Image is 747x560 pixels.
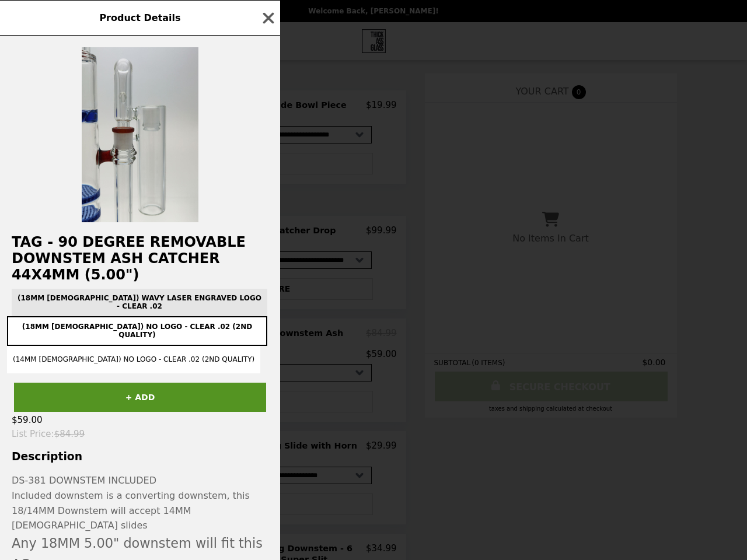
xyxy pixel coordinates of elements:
button: (14MM [DEMOGRAPHIC_DATA]) No Logo - Clear .02 (2nd Quality) [7,346,260,373]
span: Product Details [99,12,180,23]
p: DS-381 DOWNSTEM INCLUDED [12,473,268,488]
p: Included downstem is a converting downstem, this 18/14MM Downstem will accept 14MM [DEMOGRAPHIC_D... [12,488,268,533]
img: (18MM Male) No Logo - Clear .02 (2nd Quality) [82,47,198,222]
button: (18MM [DEMOGRAPHIC_DATA]) No Logo - Clear .02 (2nd Quality) [7,316,267,346]
span: $84.99 [54,429,85,439]
button: + ADD [14,383,266,412]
